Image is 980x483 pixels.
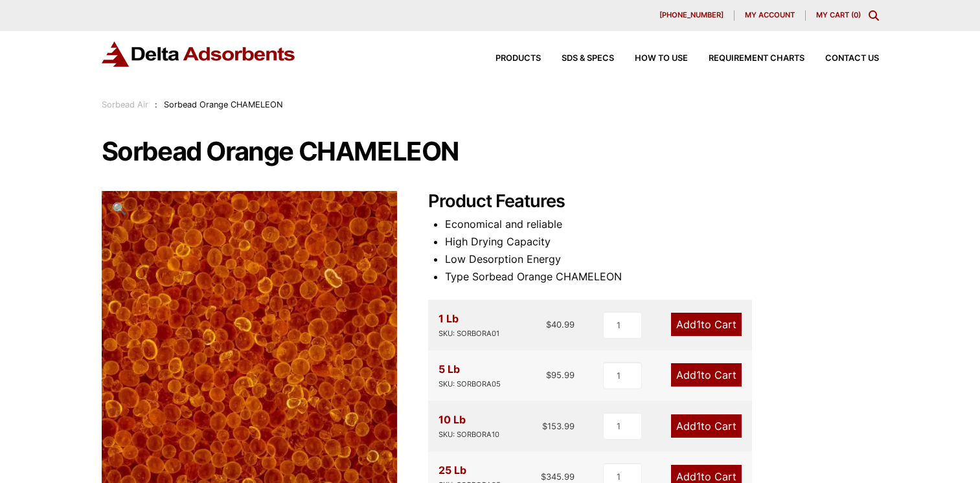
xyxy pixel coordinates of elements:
[671,414,742,438] a: Add1to Cart
[102,100,148,109] a: Sorbead Air
[445,268,879,286] li: Type Sorbead Orange CHAMELEON
[439,429,499,441] div: SKU: SORBORA10
[709,54,804,63] span: Requirement Charts
[804,54,879,63] a: Contact Us
[541,471,575,482] bdi: 345.99
[496,54,541,63] span: Products
[854,10,858,19] span: 0
[164,100,283,109] span: Sorbead Orange CHAMELEON
[439,378,501,390] div: SKU: SORBORA05
[649,10,735,21] a: [PHONE_NUMBER]
[102,138,879,165] h1: Sorbead Orange CHAMELEON
[696,420,701,432] span: 1
[542,421,575,431] bdi: 153.99
[614,54,688,63] a: How to Use
[439,328,499,340] div: SKU: SORBORA01
[735,10,806,21] a: My account
[546,319,551,330] span: $
[659,12,724,19] span: [PHONE_NUMBER]
[445,216,879,233] li: Economical and reliable
[445,233,879,251] li: High Drying Capacity
[671,363,742,387] a: Add1to Cart
[745,12,795,19] span: My account
[439,411,499,441] div: 10 Lb
[546,370,551,380] span: $
[541,471,546,482] span: $
[688,54,804,63] a: Requirement Charts
[439,310,499,340] div: 1 Lb
[825,54,879,63] span: Contact Us
[562,54,614,63] span: SDS & SPECS
[541,54,614,63] a: SDS & SPECS
[635,54,688,63] span: How to Use
[696,318,701,331] span: 1
[102,41,296,67] img: Delta Adsorbents
[816,10,861,19] a: My Cart (0)
[546,370,575,380] bdi: 95.99
[546,319,575,330] bdi: 40.99
[428,191,879,212] h2: Product Features
[102,191,137,227] a: View full-screen image gallery
[445,251,879,268] li: Low Desorption Energy
[439,361,501,390] div: 5 Lb
[696,470,701,483] span: 1
[475,54,541,63] a: Products
[542,421,547,431] span: $
[112,201,127,216] span: 🔍
[155,100,157,109] span: :
[869,10,879,21] div: Toggle Modal Content
[671,313,742,336] a: Add1to Cart
[696,368,701,381] span: 1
